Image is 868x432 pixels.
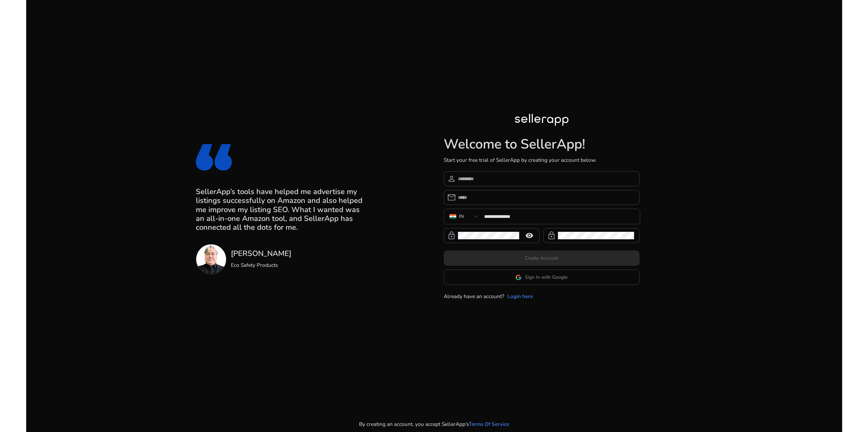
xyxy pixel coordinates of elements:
[444,292,504,300] p: Already have an account?
[447,193,456,202] span: email
[507,292,533,300] a: Login here
[231,261,291,269] p: Eco Safety Products
[231,249,291,258] h3: [PERSON_NAME]
[459,213,464,220] div: IN
[447,174,456,183] span: person
[547,231,556,240] span: lock
[469,420,509,428] a: Terms Of Service
[444,156,640,164] p: Start your free trial of SellerApp by creating your account below.
[521,231,538,240] mat-icon: remove_red_eye
[447,231,456,240] span: lock
[444,136,640,153] h1: Welcome to SellerApp!
[196,187,370,232] h3: SellerApp’s tools have helped me advertise my listings successfully on Amazon and also helped me ...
